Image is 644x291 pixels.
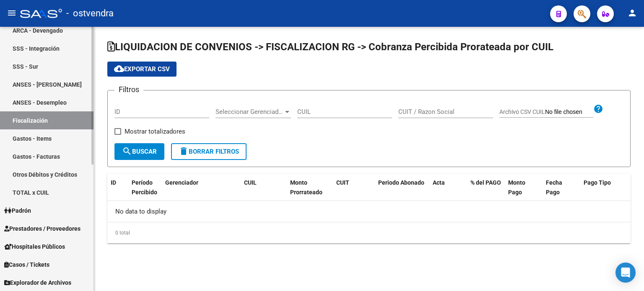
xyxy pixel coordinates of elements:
[114,64,124,74] mat-icon: cloud_download
[107,62,177,77] button: Exportar CSV
[378,179,424,186] span: Periodo Abonado
[543,174,580,201] datatable-header-cell: Fecha Pago
[467,174,505,201] datatable-header-cell: % del PAGO
[132,179,157,196] span: Período Percibido
[580,174,631,201] datatable-header-cell: Pago Tipo
[244,179,257,186] span: CUIL
[4,242,65,251] span: Hospitales Públicos
[114,84,143,95] h3: Filtros
[107,201,631,222] div: No data to display
[111,179,116,186] span: ID
[508,179,525,196] span: Monto Pago
[114,65,170,73] span: Exportar CSV
[615,263,636,283] div: Open Intercom Messenger
[429,174,467,201] datatable-header-cell: Acta
[546,179,562,196] span: Fecha Pago
[107,222,631,243] div: 0 total
[505,174,543,201] datatable-header-cell: Monto Pago
[171,143,247,160] button: Borrar Filtros
[122,146,132,156] mat-icon: search
[433,179,445,186] span: Acta
[375,174,429,201] datatable-header-cell: Periodo Abonado
[114,143,164,160] button: Buscar
[122,148,157,155] span: Buscar
[125,126,185,136] span: Mostrar totalizadores
[4,224,80,233] span: Prestadores / Proveedores
[627,8,637,18] mat-icon: person
[4,206,31,215] span: Padrón
[336,179,349,186] span: CUIT
[4,260,49,269] span: Casos / Tickets
[593,104,603,114] mat-icon: help
[545,108,593,116] input: Archivo CSV CUIL
[216,108,283,116] span: Seleccionar Gerenciador
[7,8,17,18] mat-icon: menu
[162,174,241,201] datatable-header-cell: Gerenciador
[470,179,501,186] span: % del PAGO
[66,4,114,23] span: - ostvendra
[179,148,239,155] span: Borrar Filtros
[128,174,162,201] datatable-header-cell: Período Percibido
[4,278,71,287] span: Explorador de Archivos
[333,174,375,201] datatable-header-cell: CUIT
[165,179,198,186] span: Gerenciador
[107,41,553,53] span: LIQUIDACION DE CONVENIOS -> FISCALIZACION RG -> Cobranza Percibida Prorateada por CUIL
[179,146,189,156] mat-icon: delete
[584,179,611,186] span: Pago Tipo
[499,108,545,115] span: Archivo CSV CUIL
[107,174,128,201] datatable-header-cell: ID
[290,179,322,196] span: Monto Prorrateado
[287,174,333,201] datatable-header-cell: Monto Prorrateado
[241,174,287,201] datatable-header-cell: CUIL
